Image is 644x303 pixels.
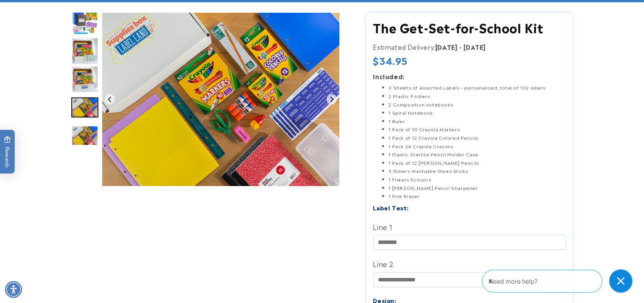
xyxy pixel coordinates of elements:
[464,42,486,51] strong: [DATE]
[389,134,566,142] li: 1 Pack of 12 Crayola Colored Pencils
[373,19,566,36] h1: The Get-Set-for-School Kit
[389,100,566,109] li: 2 Composition notebooks
[459,42,462,51] strong: -
[389,167,566,175] li: 3 Elmers Washable Glues Sticks
[71,37,98,64] img: null
[373,71,405,81] strong: Included:
[389,108,566,117] li: 1 Spiral Notebook
[389,150,566,159] li: 1 Plastic Sterlite Pencil Holder Case
[389,125,566,134] li: 1 Pack of 10 Crayola Markers
[373,220,566,233] label: Line 1
[373,41,566,52] p: Estimated Delivery:
[4,136,11,168] span: Rewards
[71,9,98,36] div: Go to slide 3
[71,37,98,64] div: Go to slide 4
[389,159,566,167] li: 1 Pack of 12 [PERSON_NAME] Pencils
[389,83,566,92] li: 3 Sheets of Assorted Labels – personalized, total of 102 labels
[71,66,98,93] div: Go to slide 5
[373,257,566,270] label: Line 2
[71,9,98,36] img: null
[71,13,347,190] media-gallery: Gallery Viewer
[71,122,98,149] div: Go to slide 7
[389,184,566,192] li: 1 [PERSON_NAME] Pencil Sharpener
[389,117,566,125] li: 1 Ruler
[71,97,98,117] img: null
[482,267,636,295] iframe: Gorgias Floating Chat
[373,54,408,66] span: $34.95
[71,94,98,121] div: Go to slide 6
[435,42,458,51] strong: [DATE]
[389,92,566,100] li: 2 Plastic Folders
[389,192,566,200] li: 1 Pink Eraser
[373,203,409,212] label: Label Text:
[327,94,337,105] button: Next slide
[389,142,566,151] li: 1 Pack 24 Crayola Crayons
[71,125,98,146] img: null
[389,175,566,184] li: 1 Fiskars Scissors
[105,94,115,105] button: Previous slide
[5,281,22,298] div: Accessibility Menu
[71,66,98,93] img: null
